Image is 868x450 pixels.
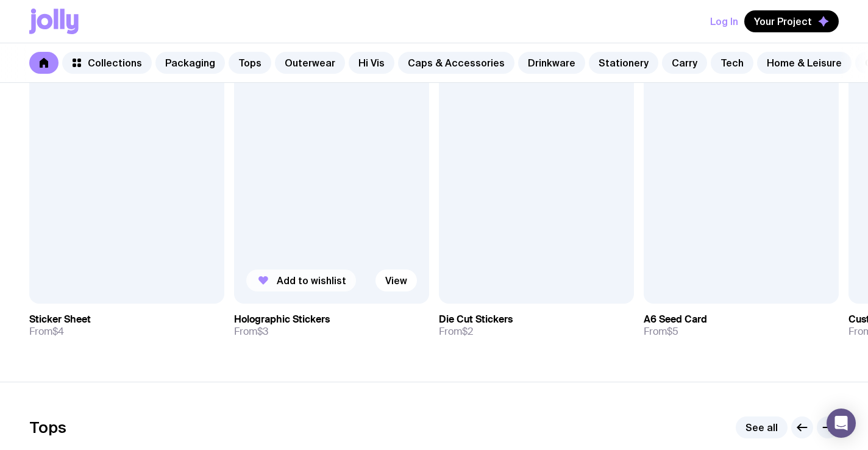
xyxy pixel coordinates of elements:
[349,52,394,74] a: Hi Vis
[827,409,856,438] div: Open Intercom Messenger
[744,10,839,32] button: Your Project
[662,52,707,74] a: Carry
[375,270,417,291] a: View
[275,52,345,74] a: Outerwear
[398,52,514,74] a: Caps & Accessories
[29,418,66,437] h2: Tops
[518,52,585,74] a: Drinkware
[439,326,473,338] span: From
[710,10,738,32] button: Log In
[62,52,152,74] a: Collections
[644,313,707,326] h3: A6 Seed Card
[257,325,268,338] span: $3
[277,274,346,287] span: Add to wishlist
[52,325,64,338] span: $4
[439,313,513,326] h3: Die Cut Stickers
[736,416,788,438] a: See all
[246,270,356,291] button: Add to wishlist
[644,326,678,338] span: From
[754,15,812,27] span: Your Project
[462,325,473,338] span: $2
[644,304,839,348] a: A6 Seed CardFrom$5
[711,52,753,74] a: Tech
[234,326,268,338] span: From
[757,52,852,74] a: Home & Leisure
[29,326,64,338] span: From
[29,304,224,348] a: Sticker SheetFrom$4
[234,313,330,326] h3: Holographic Stickers
[88,57,142,69] span: Collections
[229,52,271,74] a: Tops
[667,325,678,338] span: $5
[29,313,91,326] h3: Sticker Sheet
[234,304,429,348] a: Holographic StickersFrom$3
[439,304,634,348] a: Die Cut StickersFrom$2
[589,52,658,74] a: Stationery
[155,52,225,74] a: Packaging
